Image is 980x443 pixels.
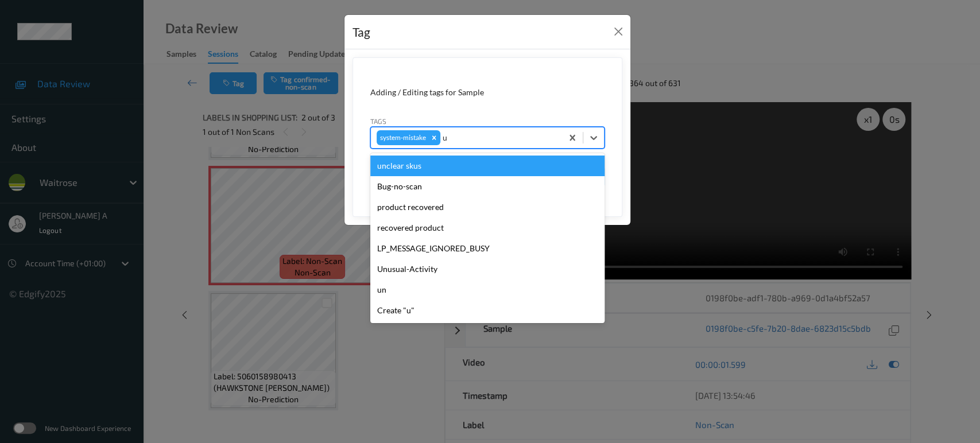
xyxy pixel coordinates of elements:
[370,238,605,259] div: LP_MESSAGE_IGNORED_BUSY
[370,87,605,98] div: Adding / Editing tags for Sample
[428,130,440,145] div: Remove system-mistake
[353,23,370,41] div: Tag
[370,259,605,279] div: Unusual-Activity
[370,156,605,176] div: unclear skus
[610,24,626,40] button: Close
[370,279,605,300] div: un
[370,116,386,126] label: Tags
[370,176,605,197] div: Bug-no-scan
[370,217,605,238] div: recovered product
[370,300,605,321] div: Create "u"
[370,197,605,217] div: product recovered
[377,130,428,145] div: system-mistake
